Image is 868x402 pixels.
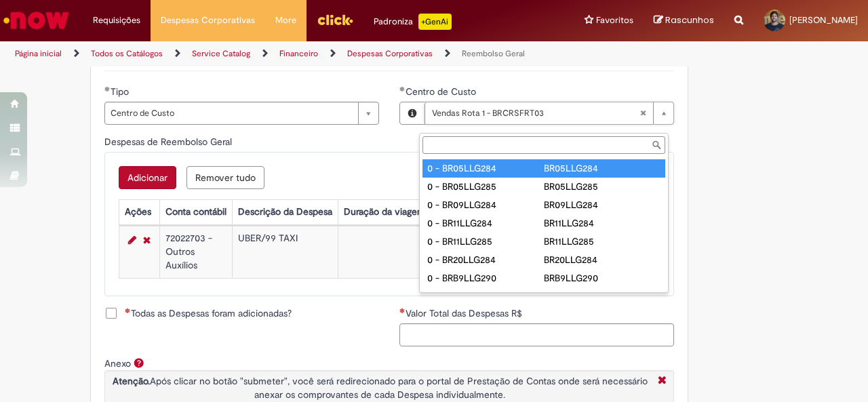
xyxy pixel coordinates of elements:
div: BR11LLG284 [544,216,660,230]
div: BR20LLG284 [544,253,660,266]
div: 0 - BR11LLG284 [427,216,544,230]
div: BR05LLG285 [544,180,660,193]
div: 0 - BR11LLG285 [427,235,544,248]
div: 0 - BR05LLG284 [427,161,544,175]
div: BRC0LLG288 [544,289,660,303]
div: 0 - BR09LLG284 [427,198,544,212]
div: 0 - BRC0LLG288 [427,289,544,303]
div: BRB9LLG290 [544,271,660,285]
div: 0 - BRB9LLG290 [427,271,544,285]
div: 0 - BR20LLG284 [427,253,544,266]
div: BR09LLG284 [544,198,660,212]
div: BR11LLG285 [544,235,660,248]
ul: Centro de Custo [420,157,668,292]
div: 0 - BR05LLG285 [427,180,544,193]
div: BR05LLG284 [544,161,660,175]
